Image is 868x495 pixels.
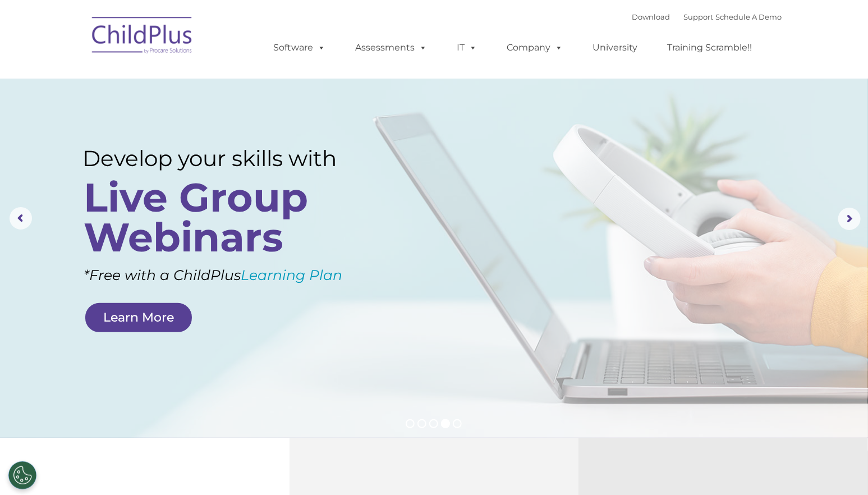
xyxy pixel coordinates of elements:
a: Company [496,36,575,59]
font: | [632,12,782,21]
a: Support [684,12,714,21]
a: IT [446,36,489,59]
rs-layer: Live Group Webinars [84,177,366,257]
a: Download [632,12,670,21]
iframe: Chat Widget [812,441,868,495]
a: Learn More [85,303,192,332]
button: Cookies Settings [8,461,36,489]
rs-layer: Develop your skills with [82,145,370,171]
rs-layer: *Free with a ChildPlus [84,262,390,288]
img: ChildPlus by Procare Solutions [86,9,199,65]
span: Phone number [156,120,204,129]
a: University [582,36,649,59]
a: Software [263,36,337,59]
span: Last name [156,74,190,82]
a: Learning Plan [241,267,342,283]
a: Training Scramble!! [656,36,764,59]
a: Schedule A Demo [716,12,782,21]
a: Assessments [345,36,439,59]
